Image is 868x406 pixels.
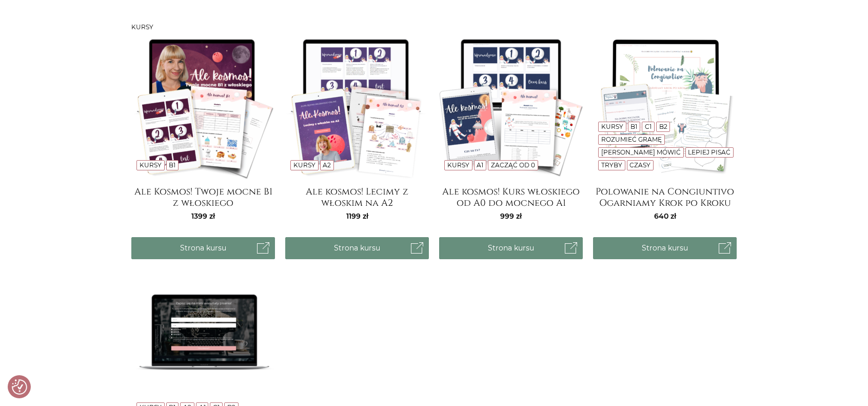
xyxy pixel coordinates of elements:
[601,148,681,156] a: [PERSON_NAME] mówić
[645,123,652,130] a: C1
[191,211,215,221] span: 1399
[688,148,731,156] a: Lepiej pisać
[439,237,583,259] a: Strona kursu
[131,237,275,259] a: Strona kursu
[169,161,175,169] a: B1
[629,161,650,169] a: Czasy
[659,123,667,130] a: B2
[447,161,469,169] a: Kursy
[285,186,429,207] a: Ale kosmos! Lecimy z włoskim na A2
[654,211,676,221] span: 640
[285,237,429,259] a: Strona kursu
[293,161,315,169] a: Kursy
[346,211,368,221] span: 1199
[601,123,623,130] a: Kursy
[477,161,483,169] a: A1
[593,186,737,207] a: Polowanie na Congiuntivo Ogarniamy Krok po Kroku
[500,211,522,221] span: 999
[131,24,737,31] h3: Kursy
[630,123,637,130] a: B1
[12,379,27,395] button: Preferencje co do zgód
[439,186,583,207] a: Ale kosmos! Kurs włoskiego od A0 do mocnego A1
[131,186,275,207] a: Ale Kosmos! Twoje mocne B1 z włoskiego
[593,237,737,259] a: Strona kursu
[491,161,535,169] a: Zacząć od 0
[140,161,162,169] a: Kursy
[601,136,662,143] a: Rozumieć gramę
[12,379,27,395] img: Revisit consent button
[601,161,622,169] a: Tryby
[323,161,331,169] a: A2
